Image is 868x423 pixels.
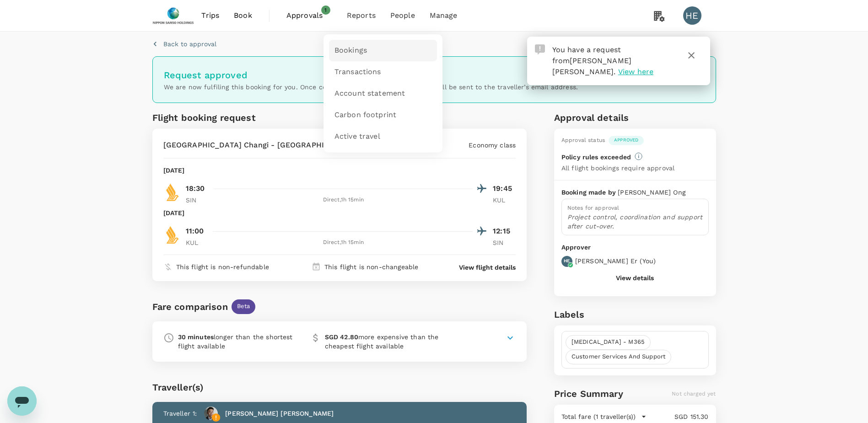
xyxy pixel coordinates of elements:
[561,412,636,421] p: Total fare (1 traveller(s))
[152,110,338,125] h6: Flight booking request
[561,163,674,173] p: All flight bookings require approval
[561,412,647,421] button: Total fare (1 traveller(s))
[554,110,716,125] h6: Approval details
[469,141,516,150] p: Economy class
[186,238,209,247] p: KUL
[329,104,437,126] a: Carbon footprint
[329,61,437,83] a: Transactions
[561,243,709,252] p: Approver
[566,338,650,347] span: [MEDICAL_DATA] - M365
[186,183,205,194] p: 18:30
[329,126,437,147] a: Active travel
[7,386,37,416] iframe: Button to launch messaging window
[152,5,194,26] img: Nippon Sanso Holdings Singapore Pte Ltd
[201,10,219,21] span: Trips
[672,390,716,397] span: Not charged yet
[683,6,701,25] div: HE
[163,226,182,244] img: SQ
[163,166,185,175] p: [DATE]
[325,332,442,351] p: more expensive than the cheapest flight available
[554,386,623,401] h6: Price Summary
[329,40,437,61] a: Bookings
[334,67,381,77] span: Transactions
[493,226,516,237] p: 12:15
[552,56,632,76] span: [PERSON_NAME] [PERSON_NAME]
[178,333,214,341] b: 30 minutes
[178,332,296,351] p: longer than the shortest flight available
[561,188,618,197] p: Booking made by
[152,39,216,49] button: Back to approval
[329,83,437,104] a: Account statement
[552,45,632,76] span: You have a request from .
[152,380,527,395] div: Traveller(s)
[163,39,216,49] p: Back to approval
[325,333,358,341] b: SGD 42.80
[163,140,404,151] p: [GEOGRAPHIC_DATA] Changi - [GEOGRAPHIC_DATA] Intl (Return)
[566,352,671,361] span: Customer Services and Support
[334,88,405,99] span: Account statement
[152,299,228,314] div: Fare comparison
[164,82,705,92] p: We are now fulfiling this booking for you. Once confirmed, an invoice and itinerary will be sent ...
[232,302,256,311] span: Beta
[163,208,185,217] p: [DATE]
[430,10,458,21] span: Manage
[535,44,545,54] img: Approval Request
[567,205,620,211] span: Notes for approval
[493,183,516,194] p: 19:45
[390,10,415,21] span: People
[214,238,473,247] div: Direct , 1h 15min
[575,256,656,266] p: [PERSON_NAME] Er ( You )
[186,195,209,205] p: SIN
[609,137,644,143] span: Approved
[493,238,516,247] p: SIN
[164,68,705,82] h6: Request approved
[234,10,252,21] span: Book
[324,262,418,271] p: This flight is non-changeable
[225,409,334,418] p: [PERSON_NAME] [PERSON_NAME]
[616,274,654,282] button: View details
[176,262,269,271] p: This flight is non-refundable
[567,212,703,231] p: Project control, coordination and support after cut-over.
[334,45,367,56] span: Bookings
[334,110,396,120] span: Carbon footprint
[204,407,218,420] img: avatar-677fb493cc4ca.png
[347,10,376,21] span: Reports
[647,412,709,421] p: SGD 151.30
[459,263,516,272] button: View flight details
[493,195,516,205] p: KUL
[564,258,570,264] p: HE
[286,10,332,21] span: Approvals
[554,307,716,322] h6: Labels
[163,409,197,418] p: Traveller 1 :
[186,226,204,237] p: 11:00
[561,152,631,162] p: Policy rules exceeded
[321,5,330,15] span: 1
[163,183,182,201] img: SQ
[561,136,605,145] div: Approval status
[618,67,653,76] span: View here
[618,188,685,197] p: [PERSON_NAME] Ong
[214,195,473,205] div: Direct , 1h 15min
[334,131,380,142] span: Active travel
